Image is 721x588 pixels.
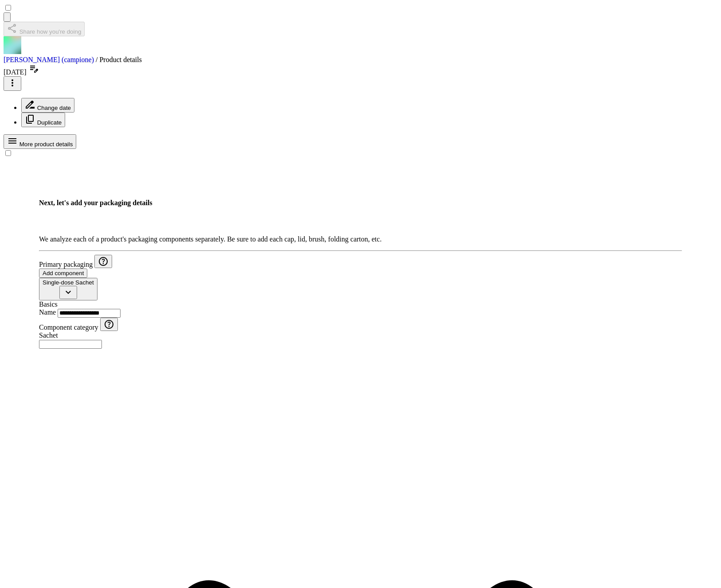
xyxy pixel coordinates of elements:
[39,323,98,331] span: Component category
[39,269,87,278] button: Add component
[21,98,74,113] button: drive_file_rename_outline Change date
[4,22,85,36] button: share Share how you're doing
[99,56,142,63] span: Product details
[4,134,76,149] button: menu More product details
[39,308,56,316] span: Name
[58,309,121,318] input: Name
[4,64,717,127] div: [DATE]
[39,261,93,268] span: Primary packaging
[4,36,21,54] img: Ambra Viva (campione)
[100,318,118,331] button: Component category
[4,56,94,63] a: [PERSON_NAME] (campione)
[25,99,35,110] span: drive_file_rename_outline
[39,235,682,243] p: We analyze each of a product's packaging components separately. Be sure to add each cap, lid, bru...
[7,23,18,34] span: share
[96,56,97,63] span: /
[39,340,102,349] input: Component category help_outline
[39,278,97,300] button: Single-dose Sachet expand_more
[25,114,35,125] span: content_copy
[39,300,682,308] div: Basics
[7,136,18,146] span: menu
[94,255,112,268] button: help_outline
[59,286,77,299] button: expand_more
[7,78,18,88] span: more_vert
[39,331,682,339] div: Sachet
[4,76,21,91] button: more_vert
[28,64,39,74] span: edit_note
[39,199,682,228] h2: Next, let's add your packaging details
[43,279,94,286] div: Single-dose Sachet
[21,113,65,127] button: content_copy Duplicate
